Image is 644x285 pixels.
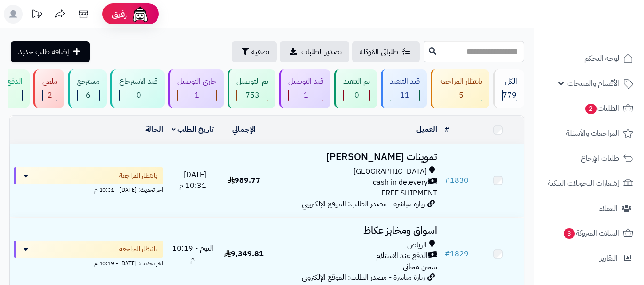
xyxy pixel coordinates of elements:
span: زيارة مباشرة - مصدر الطلب: الموقع الإلكتروني [302,272,425,283]
h3: اسواق ومخابز عكاظ [274,225,437,236]
div: 753 [237,90,268,101]
span: 11 [400,90,409,101]
a: تصدير الطلبات [280,41,349,62]
span: cash in delevery [373,177,428,188]
a: تاريخ الطلب [172,124,214,135]
span: 2 [585,104,597,114]
span: طلباتي المُوكلة [360,46,398,57]
span: السلات المتروكة [563,227,619,240]
div: مسترجع [77,76,100,87]
span: 779 [503,90,517,101]
span: شحن مجاني [403,261,437,272]
span: 0 [354,90,359,101]
a: #1830 [445,175,469,186]
span: [GEOGRAPHIC_DATA] [353,166,427,177]
a: إشعارات التحويلات البنكية [540,172,638,195]
span: طلبات الإرجاع [581,152,619,165]
a: #1829 [445,248,469,260]
div: 0 [120,90,157,101]
a: بانتظار المراجعة 5 [429,69,491,108]
a: تحديثات المنصة [25,5,48,26]
span: تصفية [251,46,269,57]
span: لوحة التحكم [584,52,619,65]
a: إضافة طلب جديد [11,41,90,62]
span: التقارير [600,252,618,265]
div: جاري التوصيل [177,76,217,87]
a: تم التنفيذ 0 [332,69,379,108]
span: 6 [86,90,91,101]
span: [DATE] - 10:31 م [179,169,206,191]
div: 1 [178,90,216,101]
a: العميل [416,124,437,135]
div: ملغي [42,76,57,87]
span: FREE SHIPMENT [381,187,437,199]
div: 5 [440,90,482,101]
a: قيد الاسترجاع 0 [109,69,166,108]
span: رفيق [112,8,127,20]
div: اخر تحديث: [DATE] - 10:19 م [14,258,163,268]
span: الأقسام والمنتجات [567,77,619,90]
span: تصدير الطلبات [301,46,342,57]
span: 1 [304,90,308,101]
span: الرياض [407,240,427,251]
span: اليوم - 10:19 م [172,243,213,265]
span: # [445,175,450,186]
a: قيد التوصيل 1 [277,69,332,108]
img: ai-face.png [131,5,149,24]
span: 753 [245,90,259,101]
span: زيارة مباشرة - مصدر الطلب: الموقع الإلكتروني [302,198,425,210]
div: قيد الاسترجاع [119,76,157,87]
div: بانتظار المراجعة [440,76,482,87]
span: إشعارات التحويلات البنكية [548,177,619,190]
a: تم التوصيل 753 [226,69,277,108]
a: قيد التنفيذ 11 [379,69,429,108]
a: المراجعات والأسئلة [540,122,638,145]
span: 1 [195,90,199,101]
div: قيد التوصيل [288,76,323,87]
span: الطلبات [584,102,619,115]
div: 11 [390,90,419,101]
div: 0 [344,90,369,101]
div: قيد التنفيذ [390,76,420,87]
div: 6 [78,90,99,101]
a: جاري التوصيل 1 [166,69,226,108]
a: # [445,124,449,135]
a: الحالة [145,124,163,135]
span: إضافة طلب جديد [18,46,69,57]
a: مسترجع 6 [66,69,109,108]
span: العملاء [599,202,618,215]
a: العملاء [540,197,638,220]
span: 5 [459,90,463,101]
div: تم التوصيل [236,76,268,87]
a: الكل779 [491,69,526,108]
span: 9,349.81 [224,248,264,260]
a: لوحة التحكم [540,47,638,70]
button: تصفية [232,41,277,62]
span: 2 [47,90,52,101]
a: طلباتي المُوكلة [352,41,420,62]
img: logo-2.png [580,7,635,27]
div: الكل [502,76,517,87]
div: تم التنفيذ [343,76,370,87]
a: التقارير [540,247,638,269]
a: الإجمالي [232,124,256,135]
a: ملغي 2 [31,69,66,108]
h3: تموينات [PERSON_NAME] [274,152,437,163]
span: 0 [136,90,141,101]
span: # [445,248,450,260]
span: 3 [564,228,575,239]
div: اخر تحديث: [DATE] - 10:31 م [14,184,163,194]
span: بانتظار المراجعة [119,171,157,180]
span: الدفع عند الاستلام [376,251,428,261]
a: الطلبات2 [540,97,638,120]
a: السلات المتروكة3 [540,222,638,244]
a: طلبات الإرجاع [540,147,638,170]
span: 989.77 [228,175,260,186]
span: المراجعات والأسئلة [566,127,619,140]
div: 2 [43,90,57,101]
span: بانتظار المراجعة [119,244,157,254]
div: 1 [289,90,323,101]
